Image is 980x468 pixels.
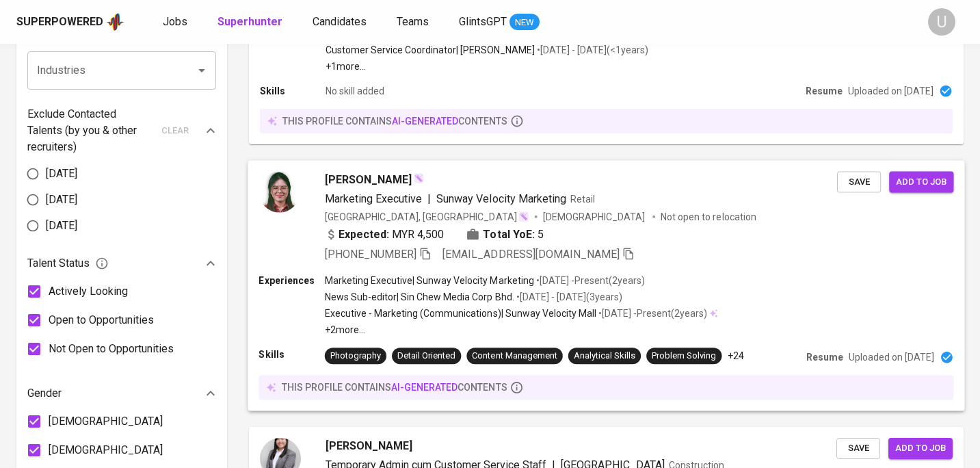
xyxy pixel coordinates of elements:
[543,209,647,223] span: [DEMOGRAPHIC_DATA]
[728,349,744,363] p: +24
[27,380,216,407] div: Gender
[325,226,445,242] div: MYR 4,500
[282,114,507,128] p: this profile contains contents
[27,250,216,277] div: Talent Status
[514,290,622,304] p: • [DATE] - [DATE] ( 3 years )
[326,43,535,57] p: Customer Service Coordinator | [PERSON_NAME]
[534,274,645,287] p: • [DATE] - Present ( 2 years )
[896,174,946,190] span: Add to job
[844,174,874,190] span: Save
[392,116,458,127] span: AI-generated
[570,193,595,204] span: Retail
[16,14,103,30] div: Superpowered
[217,14,285,31] a: Superhunter
[806,84,843,98] p: Resume
[413,173,424,184] img: magic_wand.svg
[27,106,153,155] p: Exclude Contacted Talents (by you & other recruiters)
[260,84,326,98] p: Skills
[928,8,955,36] div: U
[326,84,384,98] p: No skill added
[849,350,934,364] p: Uploaded on [DATE]
[848,84,933,98] p: Uploaded on [DATE]
[509,16,540,29] span: NEW
[325,274,534,287] p: Marketing Executive | Sunway Velocity Marketing
[259,171,300,212] img: 811aca2792e2fa7d0c846b4d07a8bebd.png
[325,290,514,304] p: News Sub-editor | Sin Chew Media Corp Bhd.
[652,350,716,363] div: Problem Solving
[259,348,324,361] p: Skills
[163,15,187,28] span: Jobs
[27,106,216,155] div: Exclude Contacted Talents (by you & other recruiters)clear
[325,192,422,205] span: Marketing Executive
[397,350,455,363] div: Detail Oriented
[259,274,324,287] p: Experiences
[442,248,620,261] span: [EMAIL_ADDRESS][DOMAIN_NAME]
[483,226,534,242] b: Total YoE:
[46,218,77,234] span: [DATE]
[163,14,190,31] a: Jobs
[49,283,128,300] span: Actively Looking
[27,255,109,272] span: Talent Status
[46,192,77,208] span: [DATE]
[49,341,174,357] span: Not Open to Opportunities
[282,380,507,394] p: this profile contains contents
[325,323,718,337] p: +2 more ...
[27,385,62,402] p: Gender
[325,307,596,320] p: Executive - Marketing (Communications) | Sunway Velocity Mall
[46,166,77,182] span: [DATE]
[538,226,544,242] span: 5
[49,413,163,430] span: [DEMOGRAPHIC_DATA]
[427,190,431,207] span: |
[574,350,635,363] div: Analytical Skills
[843,441,873,456] span: Save
[895,441,946,456] span: Add to job
[326,60,825,73] p: +1 more ...
[339,226,389,242] b: Expected:
[535,43,648,57] p: • [DATE] - [DATE] ( <1 years )
[326,438,412,454] span: [PERSON_NAME]
[836,438,880,459] button: Save
[459,14,540,31] a: GlintsGPT NEW
[806,350,843,364] p: Resume
[217,15,282,28] b: Superhunter
[106,12,124,32] img: app logo
[49,442,163,458] span: [DEMOGRAPHIC_DATA]
[325,171,412,187] span: [PERSON_NAME]
[249,161,964,411] a: [PERSON_NAME]Marketing Executive|Sunway Velocity MarketingRetail[GEOGRAPHIC_DATA], [GEOGRAPHIC_DA...
[436,192,566,205] span: Sunway Velocity Marketing
[313,14,369,31] a: Candidates
[459,15,507,28] span: GlintsGPT
[49,312,154,328] span: Open to Opportunities
[192,61,211,80] button: Open
[330,350,381,363] div: Photography
[889,171,953,192] button: Add to job
[325,248,416,261] span: [PHONE_NUMBER]
[518,211,529,222] img: magic_wand.svg
[16,12,124,32] a: Superpoweredapp logo
[325,209,529,223] div: [GEOGRAPHIC_DATA], [GEOGRAPHIC_DATA]
[837,171,881,192] button: Save
[472,350,557,363] div: Content Management
[397,15,429,28] span: Teams
[596,307,707,320] p: • [DATE] - Present ( 2 years )
[397,14,432,31] a: Teams
[313,15,367,28] span: Candidates
[661,209,756,223] p: Not open to relocation
[888,438,953,459] button: Add to job
[391,382,458,393] span: AI-generated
